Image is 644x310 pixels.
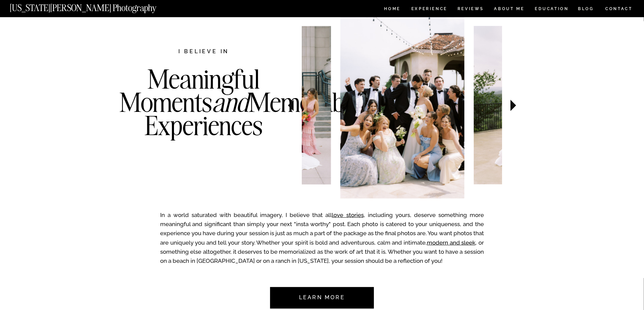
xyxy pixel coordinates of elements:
[340,12,465,198] img: Wedding party celebrating bride and groom
[458,7,483,12] a: REVIEWS
[534,7,569,12] a: EDUCATION
[160,211,484,269] p: In a world saturated with beautiful imagery, I believe that all , including yours, deserve someth...
[427,239,475,246] a: modern and sleek
[494,7,525,12] a: ABOUT ME
[212,86,248,119] i: and
[332,212,364,218] a: love stories
[119,67,288,164] h3: Meaningful Moments Memorable Experiences
[383,7,402,12] a: HOME
[10,3,179,9] a: [US_STATE][PERSON_NAME] Photography
[605,5,633,12] a: CONTACT
[578,7,594,12] a: BLOG
[474,26,579,184] img: Bride twirling in her wedding dress
[411,7,447,12] a: Experience
[143,48,265,57] h2: I believe in
[290,287,354,309] a: Learn more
